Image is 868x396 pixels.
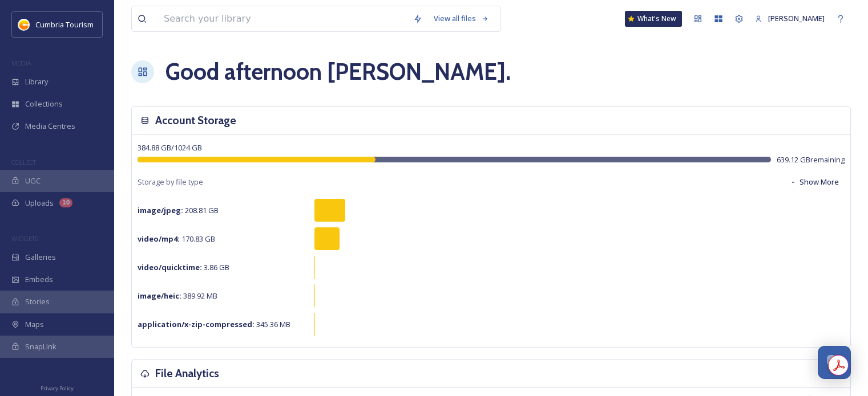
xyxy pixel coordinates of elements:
span: WIDGETS [11,234,38,243]
h3: Account Storage [155,112,236,129]
span: Library [25,76,48,87]
strong: image/jpeg : [138,205,183,215]
span: 639.12 GB remaining [777,154,845,165]
h1: Good afternoon [PERSON_NAME] . [165,55,511,89]
span: Storage by file type [138,177,203,187]
span: Uploads [25,198,54,209]
span: COLLECT [11,158,36,166]
strong: application/x-zip-compressed : [138,319,255,329]
a: View all files [428,7,495,30]
span: 208.81 GB [138,205,219,215]
strong: video/mp4 : [138,234,180,244]
a: Privacy Policy [41,381,74,394]
a: [PERSON_NAME] [749,7,830,30]
span: UGC [25,175,41,186]
span: Galleries [25,252,56,263]
span: 345.36 MB [138,319,290,329]
strong: image/heic : [138,291,181,301]
div: 10 [59,198,72,207]
span: Privacy Policy [41,385,74,392]
span: Stories [25,296,50,307]
span: MEDIA [11,59,31,67]
a: What's New [625,11,682,27]
span: [PERSON_NAME] [768,13,825,23]
strong: video/quicktime : [138,262,202,272]
span: Collections [25,99,63,109]
span: Maps [25,319,44,330]
span: SnapLink [25,341,56,352]
button: Open Chat [818,346,851,379]
button: Show More [784,171,845,193]
span: Cumbria Tourism [35,19,94,30]
span: Media Centres [25,121,75,132]
h3: File Analytics [155,365,219,382]
input: Search your library [158,6,407,31]
span: 389.92 MB [138,291,217,301]
img: images.jpg [18,19,30,30]
span: 170.83 GB [138,234,215,244]
span: Embeds [25,274,53,285]
span: 3.86 GB [138,262,229,272]
span: 384.88 GB / 1024 GB [138,142,202,153]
